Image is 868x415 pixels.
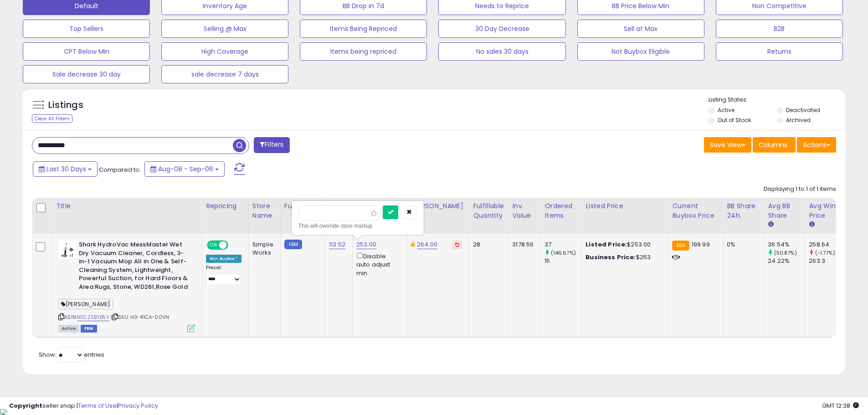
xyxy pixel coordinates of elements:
[577,42,704,61] button: Not Buybox Eligible
[716,20,843,38] button: B2B
[544,201,578,220] div: Ordered Items
[809,241,846,249] div: 258.64
[586,240,627,249] b: Listed Price:
[58,325,79,333] span: All listings currently available for purchase on Amazon
[58,241,77,259] img: 31IQCDCVfvL._SL40_.jpg
[512,201,537,220] div: Inv. value
[9,401,42,410] strong: Copyright
[586,241,661,249] div: $253.00
[716,42,843,61] button: Returns
[672,201,719,220] div: Current Buybox Price
[473,241,501,249] div: 28
[774,249,797,256] small: (50.87%)
[208,241,219,249] span: ON
[23,42,150,61] button: CPT Below Min
[473,201,504,220] div: Fulfillable Quantity
[411,201,465,211] div: [PERSON_NAME]
[58,299,113,309] span: [PERSON_NAME]
[753,137,796,153] button: Columns
[718,106,734,114] label: Active
[768,201,801,220] div: Avg BB Share
[32,114,72,123] div: Clear All Filters
[78,401,117,410] a: Terms of Use
[356,240,376,249] a: 253.00
[704,137,751,153] button: Save View
[727,241,757,249] div: 0%
[206,255,241,263] div: Win BuyBox *
[227,241,241,249] span: OFF
[586,253,636,261] b: Business Price:
[48,99,83,112] h5: Listings
[39,350,104,359] span: Show: entries
[672,241,689,251] small: FBA
[46,164,86,174] span: Last 30 Days
[254,137,289,153] button: Filters
[759,140,787,149] span: Columns
[33,161,98,177] button: Last 30 Days
[809,257,846,265] div: 263.3
[438,42,565,61] button: No sales 30 days
[815,249,835,256] small: (-1.77%)
[356,251,400,277] div: Disable auto adjust min
[206,201,245,211] div: Repricing
[786,106,820,114] label: Deactivated
[206,265,241,285] div: Preset:
[809,220,814,229] small: Avg Win Price.
[99,165,141,174] span: Compared to:
[300,42,427,61] button: Items being repriced
[79,241,190,293] b: Shark HydroVac MessMaster Wet Dry Vacuum Cleaner, Cordless, 3-in-1 Vacuum Mop All in One & Self-C...
[544,257,581,265] div: 15
[544,241,581,249] div: 37
[161,42,288,61] button: High Coverage
[692,240,710,249] span: 199.99
[252,201,277,220] div: Store Name
[727,201,760,220] div: BB Share 24h.
[718,116,751,124] label: Out of Stock
[58,241,195,331] div: ASIN:
[284,201,321,211] div: Fulfillment
[118,401,158,410] a: Privacy Policy
[438,20,565,38] button: 30 Day Decrease
[23,20,150,38] button: Top Sellers
[77,313,109,321] a: B0CZSBYB5V
[56,201,198,211] div: Title
[586,253,661,261] div: $253
[512,241,534,249] div: 3178.56
[551,249,576,256] small: (146.67%)
[252,241,273,257] div: Simple Works
[23,65,150,83] button: Sale decrease 30 day
[577,20,704,38] button: Sell at Max
[809,201,842,220] div: Avg Win Price
[298,221,417,231] div: This will override store markup
[144,161,225,177] button: Aug-08 - Sep-06
[300,20,427,38] button: Items Being Repriced
[786,116,811,124] label: Archived
[81,325,97,333] span: FBM
[9,402,158,410] div: seller snap | |
[161,20,288,38] button: Selling @ Max
[329,240,345,249] a: 113.52
[586,201,664,211] div: Listed Price
[417,240,437,249] a: 264.00
[768,241,805,249] div: 36.54%
[764,185,836,194] div: Displaying 1 to 1 of 1 items
[768,257,805,265] div: 24.22%
[709,96,845,104] p: Listing States:
[768,220,773,229] small: Avg BB Share.
[284,240,302,249] small: FBM
[161,65,288,83] button: sale decrease 7 days
[111,313,169,321] span: | SKU: H3-R1CA-00VN
[797,137,836,153] button: Actions
[158,164,213,174] span: Aug-08 - Sep-06
[822,401,859,410] span: 2025-10-7 12:38 GMT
